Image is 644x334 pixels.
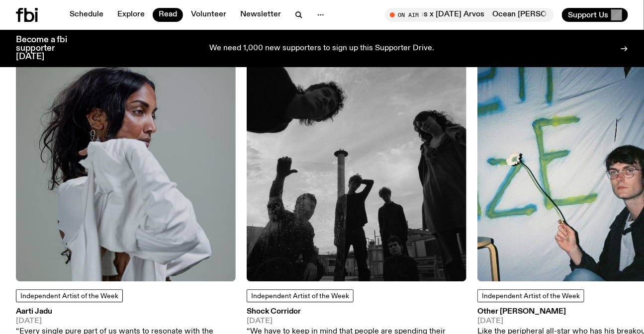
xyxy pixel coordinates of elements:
button: On AirOcean [PERSON_NAME] & Angus x [DATE] ArvosOcean [PERSON_NAME] & Angus x [DATE] Arvos [385,8,554,22]
span: [DATE] [247,318,466,325]
h3: Shock Corridor [247,308,466,316]
a: Volunteer [185,8,232,22]
a: Read [153,8,183,22]
a: Schedule [64,8,109,22]
h3: Aarti Jadu [16,308,236,316]
h3: Become a fbi supporter [DATE] [16,36,80,61]
p: We need 1,000 new supporters to sign up this Supporter Drive. [210,44,435,53]
span: [DATE] [16,318,236,325]
button: Support Us [562,8,628,22]
span: Support Us [568,10,608,19]
span: Independent Artist of the Week [251,293,349,300]
a: Explore [111,8,151,22]
span: Independent Artist of the Week [20,293,118,300]
span: Independent Artist of the Week [482,293,580,300]
a: Independent Artist of the Week [247,289,354,302]
a: Newsletter [234,8,287,22]
img: A black and white image of the six members of Shock Corridor, cast slightly in shadow [247,62,466,281]
a: Independent Artist of the Week [16,289,123,302]
a: Independent Artist of the Week [477,289,584,302]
